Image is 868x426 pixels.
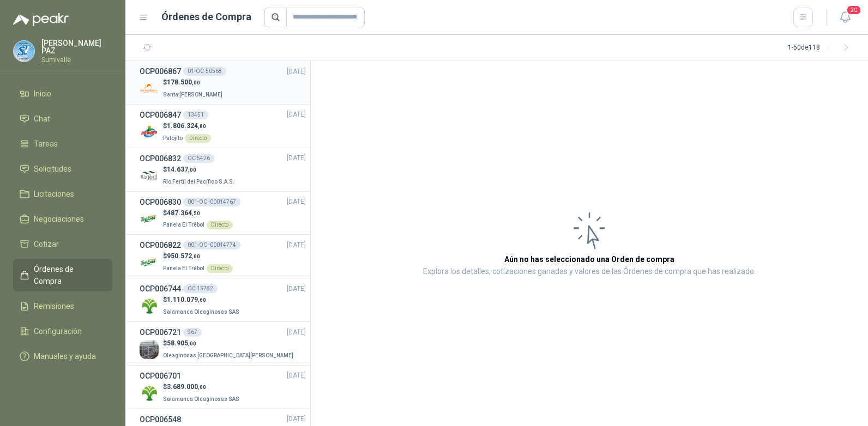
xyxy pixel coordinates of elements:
div: 001-OC -00014767 [183,198,240,206]
p: $ [163,208,233,218]
div: 1 - 50 de 118 [788,39,855,57]
p: $ [163,165,237,175]
h3: OCP006847 [140,109,181,121]
h3: OCP006830 [140,196,181,208]
h3: OCP006548 [140,413,181,425]
p: Sumivalle [41,57,112,63]
h3: OCP006822 [140,239,181,251]
p: $ [163,295,242,305]
a: Remisiones [13,296,112,317]
span: ,60 [198,297,206,303]
span: Inicio [34,88,51,100]
a: Inicio [13,83,112,104]
div: Directo [207,221,233,229]
span: 1.110.079 [167,296,206,303]
a: OCP006721967[DATE] Company Logo$58.905,00Oleaginosas [GEOGRAPHIC_DATA][PERSON_NAME] [140,326,306,361]
span: 14.637 [167,166,196,173]
div: OC 15782 [183,284,218,293]
p: $ [163,77,225,88]
p: $ [163,121,211,131]
span: [DATE] [287,370,306,381]
span: Salamanca Oleaginosas SAS [163,309,239,315]
img: Company Logo [140,166,159,185]
div: 01-OC-50568 [183,67,226,76]
span: ,00 [192,80,200,86]
h3: OCP006701 [140,370,181,382]
span: [DATE] [287,66,306,77]
button: 20 [835,8,855,27]
span: Panela El Trébol [163,265,204,271]
span: Chat [34,113,50,125]
div: Directo [185,134,211,143]
h3: Aún no has seleccionado una Orden de compra [504,253,674,265]
span: Santa [PERSON_NAME] [163,92,222,98]
span: ,80 [198,123,206,129]
img: Company Logo [140,79,159,98]
span: Oleaginosas [GEOGRAPHIC_DATA][PERSON_NAME] [163,352,293,358]
h3: OCP006744 [140,283,181,295]
span: ,00 [198,384,206,390]
span: 178.500 [167,78,200,86]
img: Company Logo [14,41,34,62]
span: Salamanca Oleaginosas SAS [163,396,239,402]
img: Company Logo [140,209,159,228]
a: Negociaciones [13,209,112,229]
span: Negociaciones [34,213,84,225]
span: [DATE] [287,284,306,294]
h3: OCP006832 [140,153,181,165]
p: $ [163,251,233,261]
img: Logo peakr [13,13,69,26]
span: [DATE] [287,240,306,251]
a: Configuración [13,321,112,342]
span: Órdenes de Compra [34,263,102,287]
span: ,50 [192,210,200,216]
a: OCP00684713451[DATE] Company Logo$1.806.324,80PatojitoDirecto [140,109,306,143]
span: 1.806.324 [167,122,206,130]
span: Configuración [34,325,82,337]
a: OCP006744OC 15782[DATE] Company Logo$1.110.079,60Salamanca Oleaginosas SAS [140,283,306,317]
a: OCP006701[DATE] Company Logo$3.689.000,00Salamanca Oleaginosas SAS [140,370,306,404]
img: Company Logo [140,340,159,359]
span: [DATE] [287,197,306,207]
div: 967 [183,328,202,337]
div: 13451 [183,111,208,119]
span: [DATE] [287,109,306,120]
p: $ [163,382,242,392]
div: 001-OC -00014774 [183,241,240,249]
div: OC 5426 [183,154,214,163]
span: [DATE] [287,327,306,338]
span: [DATE] [287,153,306,163]
a: Licitaciones [13,184,112,204]
p: $ [163,338,296,349]
span: Tareas [34,138,58,150]
span: ,00 [192,253,200,259]
span: 950.572 [167,252,200,260]
img: Company Logo [140,296,159,315]
span: 487.364 [167,209,200,217]
span: 3.689.000 [167,383,206,391]
img: Company Logo [140,384,159,403]
span: Manuales y ayuda [34,350,96,362]
span: ,00 [188,340,196,346]
span: Solicitudes [34,163,71,175]
span: 58.905 [167,339,196,347]
span: Patojito [163,135,183,141]
a: Chat [13,108,112,129]
span: ,00 [188,167,196,173]
p: [PERSON_NAME] PAZ [41,39,112,54]
p: Explora los detalles, cotizaciones ganadas y valores de las Órdenes de compra que has realizado. [423,265,756,278]
span: Panela El Trébol [163,222,204,228]
a: Órdenes de Compra [13,259,112,291]
a: OCP006830001-OC -00014767[DATE] Company Logo$487.364,50Panela El TrébolDirecto [140,196,306,230]
img: Company Logo [140,123,159,142]
span: Remisiones [34,300,74,312]
h1: Órdenes de Compra [161,9,251,25]
span: Licitaciones [34,188,74,200]
span: [DATE] [287,414,306,424]
a: OCP006832OC 5426[DATE] Company Logo$14.637,00Rio Fertil del Pacífico S.A.S. [140,153,306,187]
a: OCP006822001-OC -00014774[DATE] Company Logo$950.572,00Panela El TrébolDirecto [140,239,306,273]
span: Cotizar [34,238,59,250]
a: Cotizar [13,234,112,254]
a: Manuales y ayuda [13,346,112,367]
img: Company Logo [140,253,159,272]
